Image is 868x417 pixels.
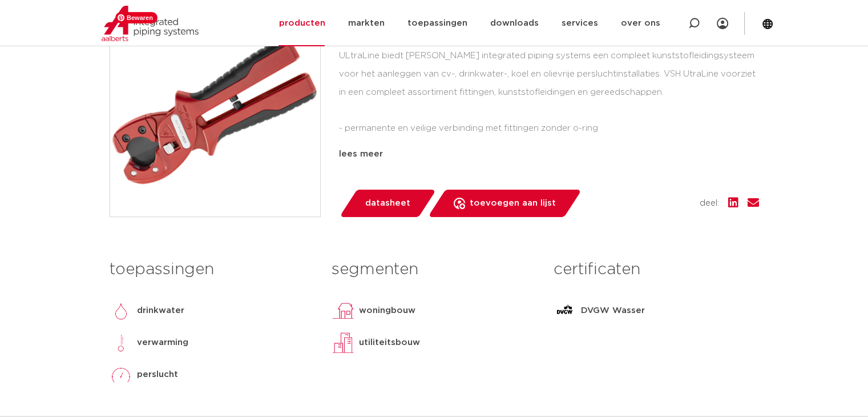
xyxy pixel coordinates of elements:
span: deel: [700,197,719,210]
p: drinkwater [137,304,184,318]
img: verwarming [110,331,132,354]
span: Bewaren [115,12,158,23]
span: datasheet [365,194,410,212]
h3: toepassingen [110,258,314,281]
img: drinkwater [110,299,132,322]
h3: segmenten [332,258,536,281]
img: utiliteitsbouw [332,331,354,354]
p: utiliteitsbouw [359,336,420,350]
img: perslucht [110,363,132,386]
a: datasheet [339,190,436,217]
p: perslucht [137,368,178,382]
img: DVGW Wasser [554,299,576,322]
p: DVGW Wasser [581,304,645,318]
p: woningbouw [359,304,415,318]
p: verwarming [137,336,188,350]
h3: certificaten [554,258,758,281]
span: toevoegen aan lijst [470,194,556,212]
img: woningbouw [332,299,354,322]
img: Product Image for VSH UltraLine buizensnijder [110,6,320,216]
div: VSH UltraLine K5785 is een kalibratiegereedschap voor de VSH UltraLine meerlagenbuis. Met VSH ULt... [339,29,759,143]
div: lees meer [339,147,759,161]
